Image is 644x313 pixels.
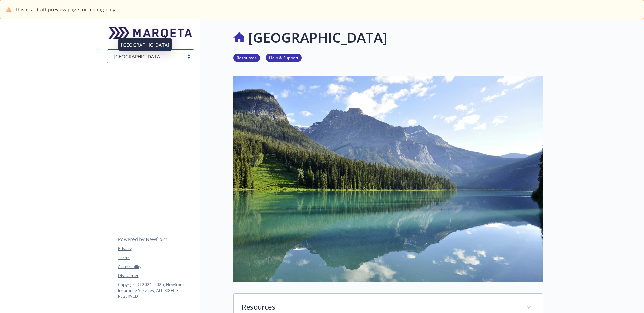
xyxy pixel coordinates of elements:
[248,27,387,48] h1: [GEOGRAPHIC_DATA]
[233,76,543,282] img: international page banner
[111,53,180,60] span: [GEOGRAPHIC_DATA]
[113,53,162,60] span: [GEOGRAPHIC_DATA]
[118,282,194,299] p: Copyright © 2024 - 2025 , Newfront Insurance Services, ALL RIGHTS RESERVED
[242,302,518,312] p: Resources
[15,6,115,13] span: This is a draft preview page for testing only
[233,54,260,61] a: Resources
[266,54,302,61] a: Help & Support
[118,255,194,261] a: Terms
[118,264,194,270] a: Accessibility
[118,246,194,252] a: Privacy
[118,273,194,279] a: Disclaimer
